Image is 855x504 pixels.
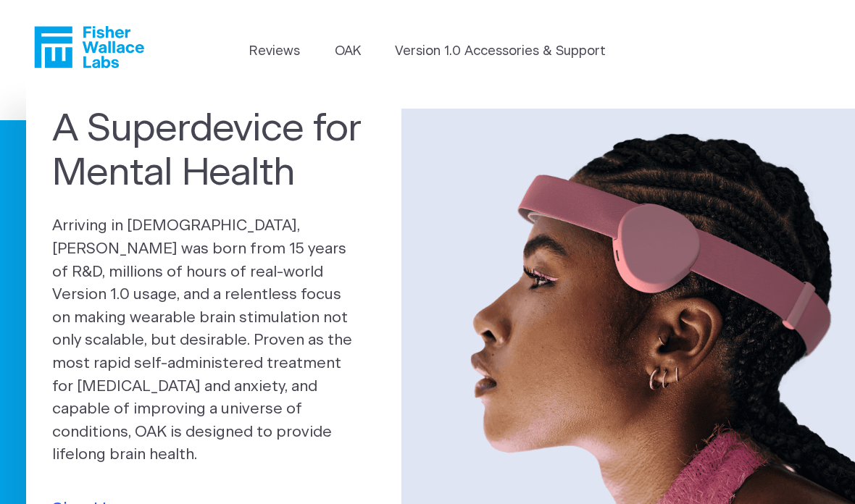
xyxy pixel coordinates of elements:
a: Fisher Wallace [34,26,144,68]
h1: A Superdevice for Mental Health [52,107,375,196]
a: OAK [335,42,361,62]
a: Reviews [249,42,300,62]
a: Version 1.0 Accessories & Support [395,42,606,62]
p: Arriving in [DEMOGRAPHIC_DATA], [PERSON_NAME] was born from 15 years of R&D, millions of hours of... [52,214,375,466]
